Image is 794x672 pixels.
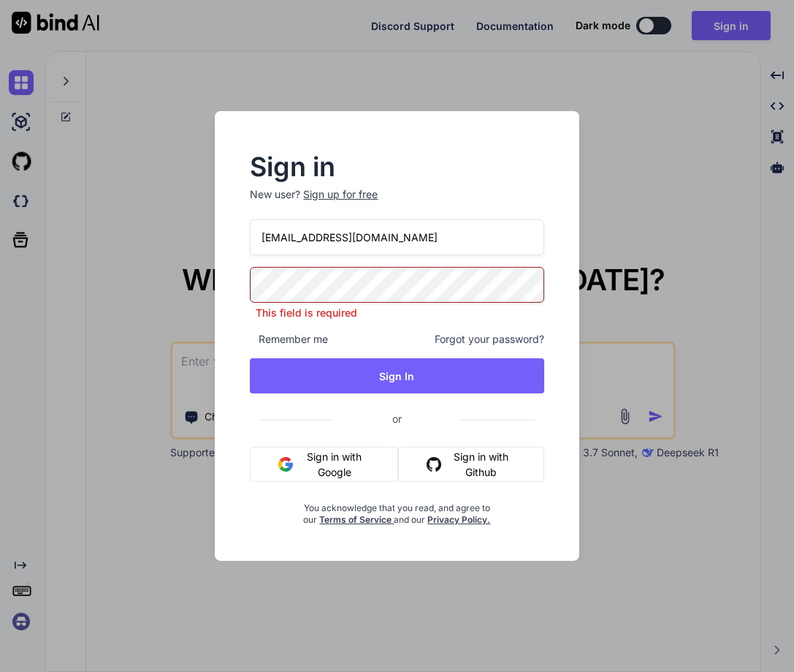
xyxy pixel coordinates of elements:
[427,514,490,525] a: Privacy Policy.
[427,457,441,472] img: github
[319,514,394,525] a: Terms of Service
[334,401,460,437] span: or
[250,332,328,347] span: Remember me
[250,447,397,482] button: Sign in with Google
[250,155,543,178] h2: Sign in
[299,494,495,526] div: You acknowledge that you read, and agree to our and our
[435,332,544,347] span: Forgot your password?
[250,306,543,320] p: This field is required
[398,447,544,482] button: Sign in with Github
[278,457,293,472] img: google
[303,187,378,202] div: Sign up for free
[250,187,543,219] p: New user?
[250,219,543,255] input: Login or Email
[250,358,543,393] button: Sign In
